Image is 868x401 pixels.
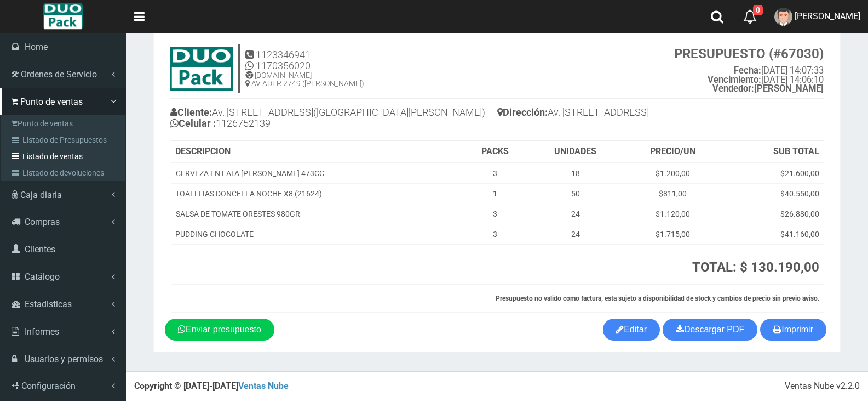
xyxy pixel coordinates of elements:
[165,319,274,341] a: Enviar presupuesto
[171,183,462,204] td: TOALLITAS DONCELLA NOCHE X8 (21624)
[171,224,462,244] td: PUDDING CHOCOLATE
[753,5,763,15] span: 0
[528,163,623,184] td: 18
[528,183,623,204] td: 50
[722,204,824,224] td: $26.880,00
[171,204,462,224] td: SALSA DE TOMATE ORESTES 980GR
[760,319,826,341] button: Imprimir
[497,106,548,118] b: Dirección:
[20,97,83,107] span: Punto de ventas
[462,163,528,184] td: 3
[25,244,55,255] span: Clientes
[25,326,59,337] span: Informes
[528,204,623,224] td: 24
[462,204,528,224] td: 3
[496,295,819,302] strong: Presupuesto no valido como factura, esta sujeto a disponibilidad de stock y cambios de precio sin...
[795,11,860,21] span: [PERSON_NAME]
[663,319,757,341] a: Descargar PDF
[774,8,792,26] img: User Image
[462,224,528,244] td: 3
[712,83,754,94] strong: Vendedor:
[623,141,723,163] th: PRECIO/UN
[623,163,723,184] td: $1.200,00
[722,183,824,204] td: $40.550,00
[170,47,233,91] img: 9k=
[623,224,723,244] td: $1.715,00
[3,132,125,148] a: Listado de Presupuestos
[722,224,824,244] td: $41.160,00
[623,183,723,204] td: $811,00
[25,217,60,227] span: Compras
[238,381,289,391] a: Ventas Nube
[25,354,103,364] span: Usuarios y permisos
[674,47,824,94] small: [DATE] 14:07:33 [DATE] 14:06:10
[722,141,824,163] th: SUB TOTAL
[712,83,824,94] b: [PERSON_NAME]
[20,190,62,200] span: Caja diaria
[708,75,761,85] strong: Vencimiento:
[170,104,497,134] h4: Av. [STREET_ADDRESS]([GEOGRAPHIC_DATA][PERSON_NAME]) 1126752139
[497,104,824,123] h4: Av. [STREET_ADDRESS]
[3,148,125,165] a: Listado de ventas
[43,3,82,30] img: Logo grande
[722,163,824,184] td: $21.600,00
[186,325,261,334] span: Enviar presupuesto
[170,106,212,118] b: Cliente:
[528,224,623,244] td: 24
[245,71,364,88] h5: [DOMAIN_NAME] AV ADER 2749 ([PERSON_NAME])
[25,272,60,282] span: Catálogo
[528,141,623,163] th: UNIDADES
[25,299,72,309] span: Estadisticas
[171,141,462,163] th: DESCRIPCION
[3,115,125,132] a: Punto de ventas
[245,49,364,71] h4: 1123346941 1170356020
[134,381,289,391] strong: Copyright © [DATE]-[DATE]
[21,69,97,80] span: Ordenes de Servicio
[462,141,528,163] th: PACKS
[603,319,660,341] a: Editar
[25,42,48,52] span: Home
[623,204,723,224] td: $1.120,00
[462,183,528,204] td: 1
[171,163,462,184] td: CERVEZA EN LATA [PERSON_NAME] 473CC
[170,117,216,129] b: Celular :
[734,65,761,76] strong: Fecha:
[674,46,824,61] strong: PRESUPUESTO (#67030)
[785,380,860,393] div: Ventas Nube v2.2.0
[692,259,819,275] strong: TOTAL: $ 130.190,00
[3,165,125,181] a: Listado de devoluciones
